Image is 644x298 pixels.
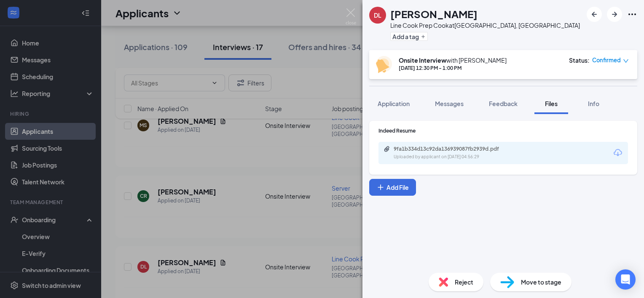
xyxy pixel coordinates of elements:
span: Messages [435,100,464,107]
div: Indeed Resume [378,127,628,134]
svg: Paperclip [384,146,390,152]
svg: ArrowLeftNew [589,9,599,19]
div: Uploaded by applicant on [DATE] 04:56:29 [394,154,520,160]
svg: Download [613,148,623,158]
span: Confirmed [592,56,621,64]
div: [DATE] 12:30 PM - 1:00 PM [399,64,507,72]
button: ArrowLeftNew [587,7,602,22]
a: Paperclip9fa1b334d13c92da136939087fb2939d.pdfUploaded by applicant on [DATE] 04:56:29 [384,146,520,160]
div: Line Cook Prep Cook at [GEOGRAPHIC_DATA], [GEOGRAPHIC_DATA] [390,21,580,29]
span: Reject [455,277,473,287]
span: Info [588,100,599,107]
button: Add FilePlus [369,179,416,196]
button: ArrowRight [607,7,622,22]
span: Move to stage [521,277,561,287]
svg: Ellipses [627,9,637,19]
div: Status : [569,56,590,64]
div: with [PERSON_NAME] [399,56,507,64]
svg: ArrowRight [609,9,620,19]
span: Application [378,100,410,107]
span: down [623,58,629,64]
span: Feedback [489,100,518,107]
b: Onsite Interview [399,56,446,64]
div: 9fa1b334d13c92da136939087fb2939d.pdf [394,146,512,152]
svg: Plus [421,34,426,39]
span: Files [545,100,558,107]
div: DL [374,11,381,19]
button: PlusAdd a tag [390,32,428,41]
h1: [PERSON_NAME] [390,7,478,21]
svg: Plus [376,183,385,192]
div: Open Intercom Messenger [615,269,636,290]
